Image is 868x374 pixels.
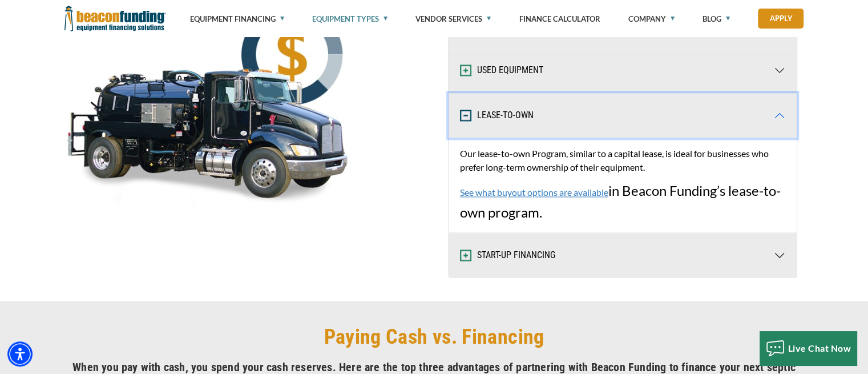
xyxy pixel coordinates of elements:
[788,343,851,353] span: Live Chat Now
[324,324,544,350] h2: Paying Cash vs. Financing
[460,65,471,76] img: Expand and Collapse Icon
[758,9,804,29] a: Apply
[460,147,785,220] span: in Beacon Funding’s lease-to-own program.
[460,147,785,174] p: Our lease-to-own Program, similar to a capital lease, is ideal for businesses who prefer long-ter...
[449,48,797,93] button: USED EQUIPMENT
[460,187,608,198] a: See what buyout options are available
[7,341,33,367] div: Accessibility Menu
[460,110,471,121] img: Expand and Collapse Icon
[449,93,797,138] button: LEASE-TO-OWN
[449,233,797,278] button: START-UP FINANCING
[760,331,857,365] button: Live Chat Now
[460,250,471,261] img: Expand and Collapse Icon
